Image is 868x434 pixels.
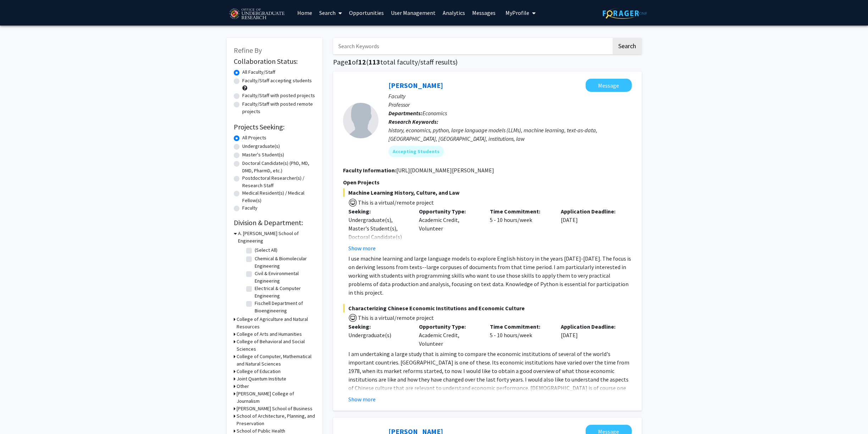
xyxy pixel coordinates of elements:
[294,0,316,25] a: Home
[237,330,302,338] h3: College of Arts and Humanities
[388,92,632,100] p: Faculty
[242,151,284,158] label: Master's Student(s)
[348,350,632,401] p: I am undertaking a large study that is aiming to compare the economic institutions of several of ...
[255,255,314,270] label: Chemical & Biomolecular Engineering
[439,0,469,25] a: Analytics
[603,8,647,19] img: ForagerOne Logo
[242,174,315,189] label: Postdoctoral Researcher(s) / Research Staff
[234,218,315,227] h2: Division & Department:
[242,204,258,212] label: Faculty
[242,77,312,84] label: Faculty/Staff accepting students
[348,254,632,297] p: I use machine learning and large language models to explore English history in the years [DATE]-[...
[485,322,555,348] div: 5 - 10 hours/week
[348,207,409,216] p: Seeking:
[227,5,287,23] img: University of Maryland Logo
[414,322,485,348] div: Academic Credit, Volunteer
[237,390,315,405] h3: [PERSON_NAME] College of Journalism
[255,285,314,300] label: Electrical & Computer Engineering
[343,188,632,197] span: Machine Learning History, Culture, and Law
[348,244,376,252] button: Show more
[242,160,315,174] label: Doctoral Candidate(s) (PhD, MD, DMD, PharmD, etc.)
[561,207,621,216] p: Application Deadline:
[348,331,409,339] div: Undergraduate(s)
[388,126,632,143] div: history, economics, python, large language models (LLMs), machine learning, text-as-data, [GEOGRA...
[555,207,626,252] div: [DATE]
[388,110,422,117] b: Departments:
[237,383,249,390] h3: Other
[388,146,444,157] mat-chip: Accepting Students
[234,57,315,66] h2: Collaboration Status:
[357,199,434,206] span: This is a virtual/remote project
[388,81,443,90] a: [PERSON_NAME]
[234,46,262,55] span: Refine By
[388,118,438,125] b: Research Keywords:
[333,58,642,66] h1: Page of ( total faculty/staff results)
[242,189,315,204] label: Medical Resident(s) / Medical Fellow(s)
[237,353,315,368] h3: College of Computer, Mathematical and Natural Sciences
[316,0,345,25] a: Search
[237,338,315,353] h3: College of Behavioral and Social Sciences
[238,230,315,245] h3: A. [PERSON_NAME] School of Engineering
[255,300,314,315] label: Fischell Department of Bioengineering
[237,405,313,412] h3: [PERSON_NAME] School of Business
[555,322,626,348] div: [DATE]
[419,322,479,331] p: Opportunity Type:
[485,207,555,252] div: 5 - 10 hours/week
[388,100,632,109] p: Professor
[242,68,275,76] label: All Faculty/Staff
[369,57,380,66] span: 113
[357,314,434,321] span: This is a virtual/remote project
[242,92,315,99] label: Faculty/Staff with posted projects
[505,9,529,16] span: My Profile
[333,38,612,54] input: Search Keywords
[358,57,366,66] span: 12
[490,322,550,331] p: Time Commitment:
[343,167,396,174] b: Faculty Information:
[490,207,550,216] p: Time Commitment:
[348,395,376,404] button: Show more
[255,270,314,285] label: Civil & Environmental Engineering
[255,246,277,254] label: (Select All)
[419,207,479,216] p: Opportunity Type:
[242,134,266,141] label: All Projects
[469,0,499,25] a: Messages
[237,375,286,383] h3: Joint Quantum Institute
[348,57,352,66] span: 1
[237,316,315,330] h3: College of Agriculture and Natural Resources
[242,100,315,115] label: Faculty/Staff with posted remote projects
[345,0,387,25] a: Opportunities
[5,402,30,429] iframe: Chat
[234,123,315,131] h2: Projects Seeking:
[422,110,447,117] span: Economics
[387,0,439,25] a: User Management
[343,304,632,312] span: Characterizing Chinese Economic Institutions and Economic Culture
[396,167,494,174] fg-read-more: [URL][DOMAIN_NAME][PERSON_NAME]
[348,216,409,258] div: Undergraduate(s), Master's Student(s), Doctoral Candidate(s) (PhD, MD, DMD, PharmD, etc.)
[561,322,621,331] p: Application Deadline:
[586,79,632,92] button: Message Peter Murrell
[348,322,409,331] p: Seeking:
[255,315,314,329] label: Materials Science & Engineering
[414,207,485,252] div: Academic Credit, Volunteer
[237,412,315,427] h3: School of Architecture, Planning, and Preservation
[237,368,281,375] h3: College of Education
[343,178,632,187] p: Open Projects
[242,143,280,150] label: Undergraduate(s)
[613,38,642,54] button: Search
